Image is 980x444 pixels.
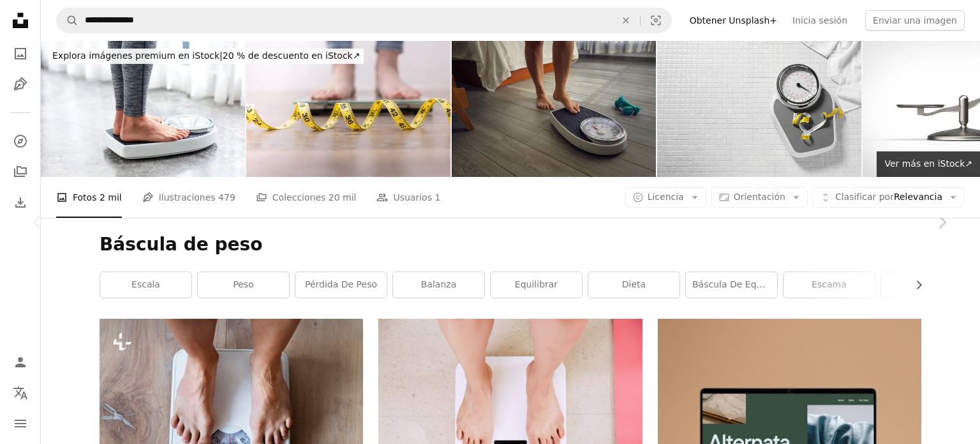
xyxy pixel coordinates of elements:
[52,50,360,61] span: 20 % de descuento en iStock ↗
[434,190,440,204] span: 1
[835,192,894,202] span: Clasificar por
[907,272,921,298] button: desplazar lista a la derecha
[865,10,965,31] button: Enviar una imagen
[393,272,484,298] a: balanza
[41,41,245,177] img: Chica joven sana en casa escalas
[8,41,33,66] a: Fotos
[41,41,371,72] a: Explora imágenes premium en iStock|20 % de descuento en iStock↗
[785,10,855,31] a: Inicia sesión
[884,158,972,169] span: Ver más en iStock ↗
[641,8,671,33] button: Búsqueda visual
[648,192,684,202] span: Licencia
[835,191,942,204] span: Relevancia
[52,50,223,61] span: Explora imágenes premium en iStock |
[198,272,289,298] a: peso
[588,272,679,298] a: dieta
[295,272,387,298] a: Pérdida de peso
[142,177,235,218] a: Ilustraciones 479
[56,8,672,33] form: Encuentra imágenes en todo el sitio
[57,8,78,33] button: Buscar en Unsplash
[813,187,965,208] button: Clasificar porRelevancia
[734,192,785,202] span: Orientación
[657,41,861,177] img: Escalas de baño y una cinta métrica
[378,401,642,412] a: persona de pie sobre una báscula de baño digital blanca
[711,187,808,208] button: Orientación
[881,272,972,298] a: Salud
[452,41,656,177] img: Primer plano de la pierna femenina pisando una báscula. Concepto de control de peso y ejercicio d...
[8,159,33,185] a: Colecciones
[376,177,440,218] a: Usuarios 1
[100,272,191,298] a: escala
[8,411,33,436] button: Menú
[877,151,980,177] a: Ver más en iStock↗
[625,187,706,208] button: Licencia
[682,10,785,31] a: Obtener Unsplash+
[491,272,582,298] a: equilibrar
[8,128,33,154] a: Explorar
[783,272,875,298] a: escama
[8,72,33,97] a: Ilustraciones
[329,190,357,204] span: 20 mil
[8,380,33,406] button: Idioma
[246,41,450,177] img: Pierna femenina pisando básculas de pesaje con cinta métrica.
[903,161,980,284] a: Siguiente
[612,8,640,33] button: Borrar
[686,272,777,298] a: Báscula de equilibrio
[8,349,33,375] a: Iniciar sesión / Registrarse
[100,405,363,417] a: Mujer embarazada pesándose
[256,177,357,218] a: Colecciones 20 mil
[100,233,921,256] h1: Báscula de peso
[218,190,235,204] span: 479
